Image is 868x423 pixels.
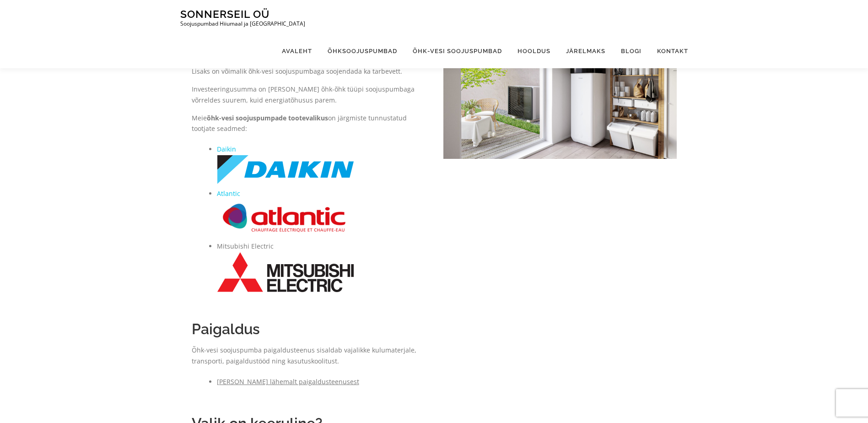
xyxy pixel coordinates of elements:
[217,241,425,293] li: Mitsubishi Electric
[217,377,359,386] a: [PERSON_NAME] lähemalt paigaldusteenusest
[274,34,320,68] a: Avaleht
[649,34,688,68] a: Kontakt
[192,84,425,106] p: Investeeringusumma on [PERSON_NAME] õhk-õhk tüüpi soojuspumbaga võrreldes suurem, kuid energiatõh...
[510,34,558,68] a: Hooldus
[558,34,613,68] a: Järelmaks
[405,34,510,68] a: Õhk-vesi soojuspumbad
[192,66,425,77] p: Lisaks on võimalik õhk-vesi soojuspumbaga soojendada ka tarbevett.
[443,13,677,159] img: Daikin-Altherma-heat-pump-Image-Dailkin
[192,345,425,367] p: Õhk-vesi soojuspumba paigaldusteenus sisaldab vajalikke kulumaterjale, transporti, paigaldustööd ...
[192,113,425,135] p: Meie on järgmiste tunnustatud tootjate seadmed:
[217,145,236,153] a: Daikin
[320,34,405,68] a: Õhksoojuspumbad
[192,320,425,338] h2: Paigaldus
[613,34,649,68] a: Blogi
[217,189,240,198] a: Atlantic
[207,114,328,122] strong: õhk-vesi soojuspumpade tootevalikus
[180,8,270,20] a: Sonnerseil OÜ
[180,21,305,27] p: Soojuspumbad Hiiumaal ja [GEOGRAPHIC_DATA]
